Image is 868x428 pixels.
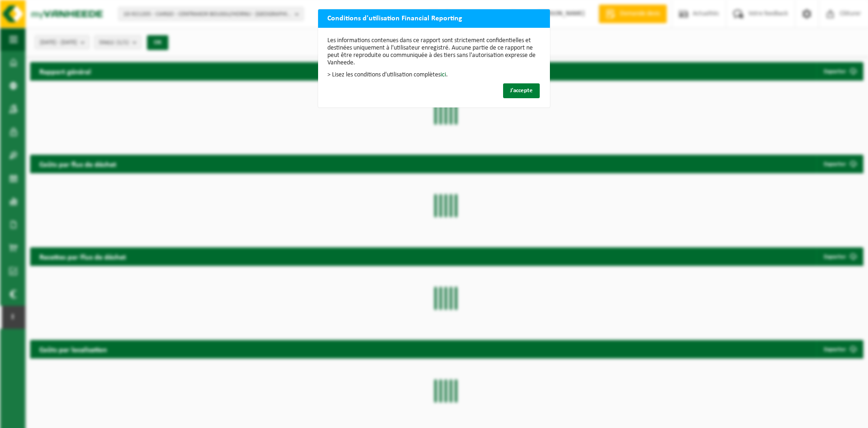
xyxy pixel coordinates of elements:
[503,83,540,98] button: J'accepte
[510,88,533,94] span: J'accepte
[318,9,472,27] h2: Conditions d'utilisation Financial Reporting
[327,71,541,79] p: > Lisez les conditions d'utilisation complètes .
[327,37,541,67] p: Les informations contenues dans ce rapport sont strictement confidentielles et destinées uniqueme...
[440,71,446,78] a: ici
